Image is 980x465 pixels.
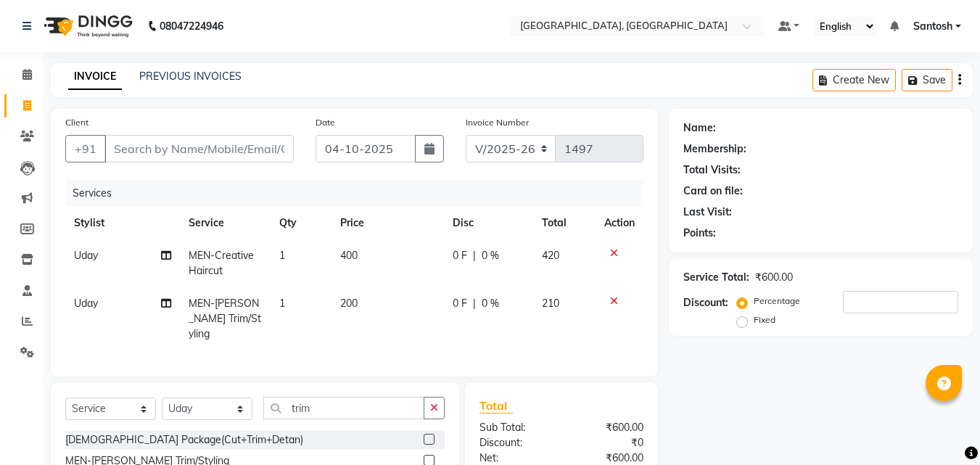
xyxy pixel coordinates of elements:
div: Membership: [683,141,746,157]
div: Services [67,180,654,207]
button: Save [902,69,952,91]
div: Service Total: [683,270,749,285]
div: Card on file: [683,184,743,199]
th: Stylist [65,207,180,239]
button: +91 [65,135,106,162]
th: Total [533,207,596,239]
th: Action [596,207,643,239]
iframe: chat widget [919,407,965,450]
b: 08047224946 [160,6,223,46]
th: Qty [271,207,332,239]
span: 0 % [482,296,499,311]
span: | [473,248,476,263]
div: Discount: [469,435,561,450]
th: Disc [444,207,533,239]
label: Date [316,116,335,129]
div: ₹600.00 [755,270,793,285]
label: Client [65,116,88,129]
button: Create New [812,69,896,91]
span: Total [479,398,513,413]
div: ₹600.00 [561,420,654,435]
th: Service [180,207,271,239]
div: ₹0 [561,435,654,450]
span: 1 [279,297,285,310]
span: Uday [74,249,98,262]
span: 0 % [482,248,499,263]
span: Uday [74,297,98,310]
input: Search by Name/Mobile/Email/Code [104,135,294,162]
div: Sub Total: [469,420,561,435]
a: INVOICE [68,64,122,90]
span: | [473,296,476,311]
span: 420 [542,249,559,262]
div: Discount: [683,295,728,310]
label: Invoice Number [466,116,529,129]
span: Santosh [913,19,952,34]
div: Name: [683,120,716,136]
label: Percentage [754,295,800,308]
th: Price [332,207,444,239]
span: 400 [340,249,358,262]
div: Total Visits: [683,162,741,178]
div: Points: [683,226,716,241]
img: logo [37,6,136,46]
label: Fixed [754,313,775,326]
span: 0 F [453,296,467,311]
div: Last Visit: [683,205,732,220]
span: 0 F [453,248,467,263]
span: MEN-Creative Haircut [189,249,254,277]
span: MEN-[PERSON_NAME] Trim/Styling [189,297,261,340]
span: 200 [340,297,358,310]
div: [DEMOGRAPHIC_DATA] Package(Cut+Trim+Detan) [65,432,303,448]
span: 210 [542,297,559,310]
input: Search or Scan [263,397,424,419]
a: PREVIOUS INVOICES [139,70,242,83]
span: 1 [279,249,285,262]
